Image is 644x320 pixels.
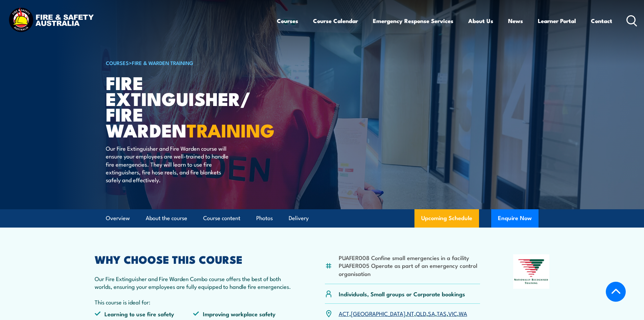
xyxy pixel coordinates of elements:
a: Upcoming Schedule [414,209,479,228]
a: Courses [277,12,298,30]
p: This course is ideal for: [95,298,292,306]
a: About the course [146,209,187,227]
a: SA [428,309,435,317]
h6: > [106,59,273,67]
p: , , , , , , , [339,310,467,317]
a: Delivery [289,209,309,227]
a: [GEOGRAPHIC_DATA] [351,309,405,317]
a: WA [459,309,467,317]
a: VIC [448,309,457,317]
strong: TRAINING [187,115,275,144]
li: PUAFER008 Confine small emergencies in a facility [339,254,480,261]
a: Course content [203,209,240,227]
a: Emergency Response Services [373,12,453,30]
a: Overview [106,209,130,227]
a: Fire & Warden Training [132,59,193,66]
p: Our Fire Extinguisher and Fire Warden course will ensure your employees are well-trained to handl... [106,144,229,184]
li: PUAFER005 Operate as part of an emergency control organisation [339,261,480,277]
a: ACT [339,309,349,317]
a: Learner Portal [538,12,576,30]
a: TAS [437,309,447,317]
a: QLD [416,309,426,317]
h1: Fire Extinguisher/ Fire Warden [106,74,273,138]
a: About Us [468,12,493,30]
a: Photos [256,209,273,227]
h2: WHY CHOOSE THIS COURSE [95,254,292,264]
p: Our Fire Extinguisher and Fire Warden Combo course offers the best of both worlds, ensuring your ... [95,275,292,291]
p: Individuals, Small groups or Corporate bookings [339,290,465,298]
a: Course Calendar [313,12,358,30]
button: Enquire Now [491,209,539,228]
a: COURSES [106,59,129,66]
a: News [508,12,523,30]
a: NT [407,309,414,317]
img: Nationally Recognised Training logo. [513,254,550,289]
a: Contact [591,12,612,30]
